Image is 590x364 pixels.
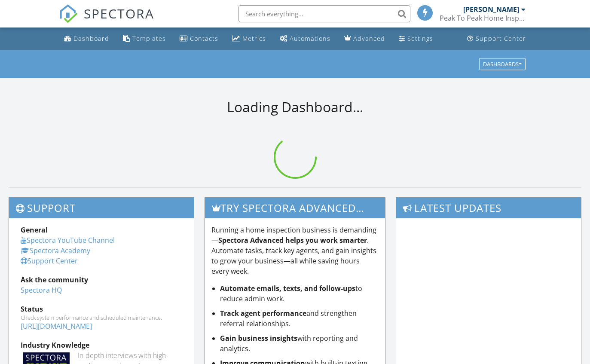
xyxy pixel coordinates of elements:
[21,314,182,321] div: Check system performance and scheduled maintenance.
[276,31,334,47] a: Automations (Basic)
[84,4,154,22] span: SPECTORA
[132,34,166,43] div: Templates
[9,197,194,218] h3: Support
[61,31,113,47] a: Dashboard
[211,225,378,276] p: Running a home inspection business is demanding— . Automate tasks, track key agents, and gain ins...
[218,236,367,245] strong: Spectora Advanced helps you work smarter
[21,304,182,314] div: Status
[21,275,182,285] div: Ask the community
[21,236,115,245] a: Spectora YouTube Channel
[21,246,90,255] a: Spectora Academy
[353,34,385,43] div: Advanced
[220,308,378,329] li: and strengthen referral relationships.
[21,256,78,266] a: Support Center
[205,197,385,218] h3: Try spectora advanced [DATE]
[73,34,109,43] div: Dashboard
[463,5,519,14] div: [PERSON_NAME]
[59,12,154,30] a: SPECTORA
[220,333,297,343] strong: Gain business insights
[190,34,218,43] div: Contacts
[440,14,526,22] div: Peak To Peak Home Inspection
[242,34,266,43] div: Metrics
[220,283,378,304] li: to reduce admin work.
[396,197,581,218] h3: Latest Updates
[220,333,378,354] li: with reporting and analytics.
[21,225,48,235] strong: General
[395,31,437,47] a: Settings
[220,309,306,318] strong: Track agent performance
[479,58,526,70] button: Dashboards
[341,31,388,47] a: Advanced
[483,61,522,67] div: Dashboards
[119,31,169,47] a: Templates
[21,321,92,331] a: [URL][DOMAIN_NAME]
[238,5,410,22] input: Search everything...
[229,31,269,47] a: Metrics
[21,285,62,295] a: Spectora HQ
[59,4,78,23] img: The Best Home Inspection Software - Spectora
[220,284,355,293] strong: Automate emails, texts, and follow-ups
[21,340,182,350] div: Industry Knowledge
[290,34,330,43] div: Automations
[176,31,222,47] a: Contacts
[476,34,526,43] div: Support Center
[407,34,433,43] div: Settings
[464,31,529,47] a: Support Center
